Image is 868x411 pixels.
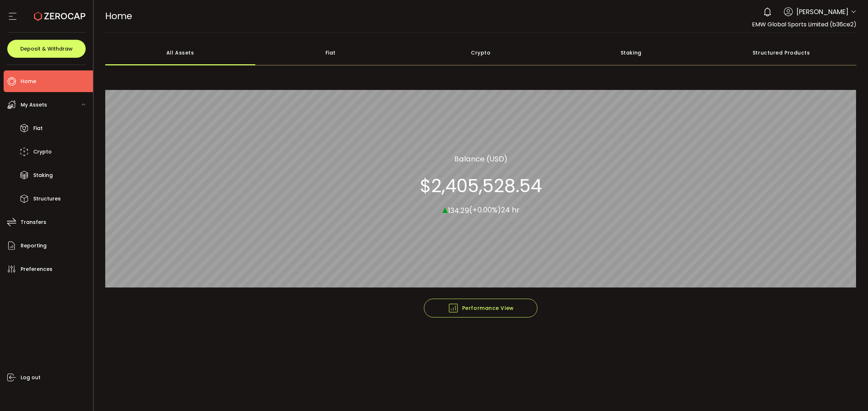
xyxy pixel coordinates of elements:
span: EMW Global Sports Limited (b36ce2) [752,20,856,29]
span: Transfers [21,217,46,228]
span: Reporting [21,241,47,251]
span: Home [105,10,132,22]
span: Log out [21,372,41,383]
div: Crypto [406,40,556,65]
section: $2,405,528.54 [420,175,542,196]
div: Fiat [255,40,406,65]
span: My Assets [21,100,47,110]
span: Performance View [448,303,514,313]
div: Staking [556,40,706,65]
span: Fiat [33,123,43,134]
span: Staking [33,170,53,181]
div: All Assets [105,40,256,65]
button: Performance View [424,299,537,317]
button: Deposit & Withdraw [7,40,86,58]
span: 24 hr [501,205,519,215]
span: Deposit & Withdraw [20,46,73,51]
span: 134.29 [448,205,469,215]
span: Preferences [21,264,52,274]
div: Structured Products [706,40,857,65]
span: (+0.00%) [469,205,501,215]
span: Crypto [33,147,52,157]
iframe: Chat Widget [832,376,868,411]
span: Home [21,76,36,87]
span: [PERSON_NAME] [796,7,848,17]
span: ▴ [442,201,448,217]
section: Balance (USD) [454,153,507,164]
span: Structures [33,194,61,204]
